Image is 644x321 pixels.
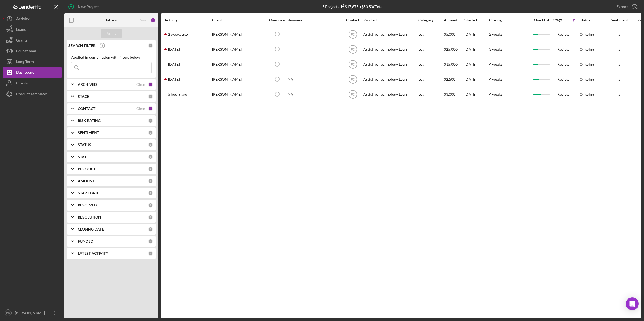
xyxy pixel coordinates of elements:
div: Sentiment [606,18,633,22]
button: Loans [3,24,62,35]
div: 0 [148,251,153,256]
button: Export [611,1,641,12]
time: 4 weeks [489,92,502,97]
div: Educational [16,46,36,58]
div: Assistive Technology Loan [363,87,417,102]
div: $17,675 [339,4,358,9]
div: Loan [418,42,443,57]
b: CLOSING DATE [78,227,104,231]
div: 2 [150,17,156,23]
button: Grants [3,35,62,46]
button: Dashboard [3,67,62,78]
div: 0 [148,154,153,159]
div: [DATE] [464,42,489,57]
div: 0 [148,167,153,171]
div: [PERSON_NAME] [212,57,266,72]
b: SENTIMENT [78,131,99,135]
button: Clients [3,78,62,88]
div: [DATE] [464,87,489,102]
div: 0 [148,215,153,220]
div: 0 [148,227,153,232]
time: 3 weeks [489,47,502,51]
b: Filters [106,18,117,22]
div: Loan [418,72,443,87]
span: $25,000 [444,47,458,51]
div: Apply [107,29,116,38]
div: Ongoing [580,77,594,82]
div: [DATE] [464,27,489,42]
div: 0 [148,203,153,208]
div: [DATE] [464,72,489,87]
b: FUNDED [78,239,93,243]
div: 1 [148,82,153,87]
b: START DATE [78,191,99,195]
div: Clear [136,82,145,87]
b: AMOUNT [78,179,95,183]
b: LATEST ACTIVITY [78,251,108,256]
div: Product Templates [16,88,47,101]
div: 5 Projects • $50,500 Total [322,4,383,9]
span: $2,500 [444,77,455,82]
div: Status [580,18,605,22]
div: 0 [148,118,153,123]
div: Loans [16,24,26,36]
div: Category [418,18,443,22]
text: FC [6,312,10,315]
div: Ongoing [580,47,594,51]
div: Client [212,18,266,22]
div: Overview [267,18,287,22]
div: 1 [148,106,153,111]
div: Export [616,1,628,12]
div: Loan [418,27,443,42]
span: $5,000 [444,32,455,36]
b: RISK RATING [78,119,101,123]
div: Ongoing [580,32,594,36]
button: Apply [101,29,122,38]
div: Ongoing [580,62,594,67]
text: FC [351,78,355,82]
div: Contact [343,18,363,22]
div: Grants [16,35,27,47]
div: In Review [553,72,579,87]
div: Business [288,18,341,22]
div: Assistive Technology Loan [363,57,417,72]
b: RESOLUTION [78,215,101,219]
div: In Review [553,87,579,102]
b: SEARCH FILTER [68,43,96,48]
div: Product [363,18,417,22]
div: [PERSON_NAME] [212,27,266,42]
div: Loan [418,57,443,72]
time: 4 weeks [489,77,502,82]
text: FC [351,93,355,97]
div: Loan [418,87,443,102]
div: NA [288,72,341,87]
div: Checklist [530,18,553,22]
div: Open Intercom Messenger [626,297,639,310]
div: Activity [164,18,211,22]
div: Assistive Technology Loan [363,42,417,57]
div: Started [464,18,489,22]
div: [PERSON_NAME] [212,72,266,87]
div: Dashboard [16,67,35,79]
time: 2025-09-18 04:57 [168,47,180,51]
span: $15,000 [444,62,458,67]
b: ARCHIVED [78,82,97,87]
div: 0 [148,43,153,48]
div: 0 [148,179,153,183]
div: 0 [148,142,153,147]
div: 5 [606,47,633,51]
text: FC [351,33,355,36]
div: 0 [148,130,153,135]
div: 0 [148,191,153,195]
div: Reset [138,18,148,22]
div: Clear [136,106,145,111]
time: 2025-09-22 23:19 [168,62,180,67]
div: 5 [606,62,633,67]
text: FC [351,48,355,51]
text: FC [351,63,355,67]
b: STATE [78,155,89,159]
div: 5 [606,92,633,97]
